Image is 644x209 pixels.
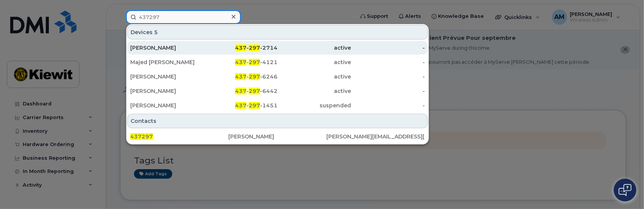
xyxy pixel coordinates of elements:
[204,102,278,109] div: - -1451
[154,28,158,36] span: 5
[228,133,326,140] div: [PERSON_NAME]
[127,25,428,39] div: Devices
[127,130,428,143] a: 437297[PERSON_NAME][PERSON_NAME][EMAIL_ADDRESS][DOMAIN_NAME]
[619,184,632,196] img: Open chat
[278,44,351,52] div: active
[130,73,204,80] div: [PERSON_NAME]
[130,58,204,66] div: Majed [PERSON_NAME]
[278,87,351,95] div: active
[249,102,260,109] span: 297
[204,87,278,95] div: - -6442
[235,44,246,51] span: 437
[235,73,246,80] span: 437
[127,55,428,69] a: Majed [PERSON_NAME]437-297-4121active-
[351,58,425,66] div: -
[130,87,204,95] div: [PERSON_NAME]
[130,133,153,140] span: 437297
[351,102,425,109] div: -
[127,70,428,83] a: [PERSON_NAME]437-297-6246active-
[249,44,260,51] span: 297
[278,73,351,80] div: active
[278,58,351,66] div: active
[130,102,204,109] div: [PERSON_NAME]
[235,88,246,94] span: 437
[204,73,278,80] div: - -6246
[127,114,428,128] div: Contacts
[235,59,246,66] span: 437
[127,99,428,112] a: [PERSON_NAME]437-297-1451suspended-
[204,44,278,52] div: - -2714
[127,41,428,55] a: [PERSON_NAME]437-297-2714active-
[249,59,260,66] span: 297
[351,87,425,95] div: -
[235,102,246,109] span: 437
[327,133,425,140] div: [PERSON_NAME][EMAIL_ADDRESS][DOMAIN_NAME]
[204,58,278,66] div: - -4121
[127,84,428,98] a: [PERSON_NAME]437-297-6442active-
[278,102,351,109] div: suspended
[249,73,260,80] span: 297
[351,44,425,52] div: -
[351,73,425,80] div: -
[249,88,260,94] span: 297
[130,44,204,52] div: [PERSON_NAME]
